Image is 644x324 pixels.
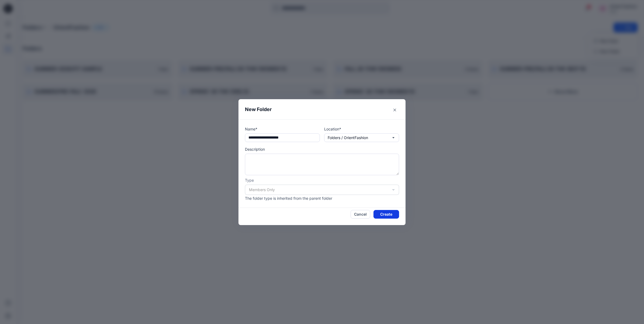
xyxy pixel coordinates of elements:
p: Description [245,146,399,152]
header: New Folder [238,99,406,119]
button: Close [390,106,399,114]
p: Folders / OrientFashion [328,135,368,141]
p: Name* [245,126,320,132]
button: Cancel [351,210,370,219]
p: Location* [324,126,399,132]
p: The folder type is inherited from the parent folder [245,195,399,201]
button: Create [373,210,399,219]
p: Type [245,177,399,183]
button: Folders / OrientFashion [324,133,399,142]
